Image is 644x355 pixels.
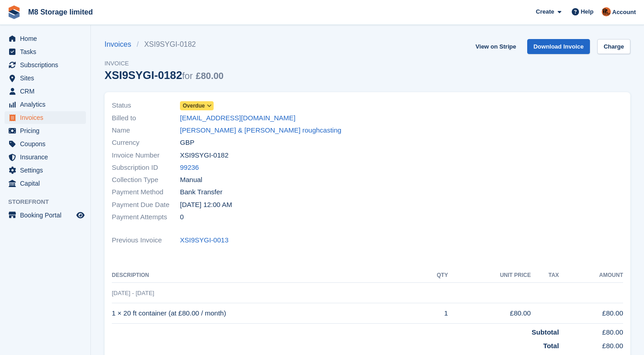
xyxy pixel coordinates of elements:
[20,111,75,124] span: Invoices
[20,59,75,71] span: Subscriptions
[20,124,75,137] span: Pricing
[180,150,229,161] span: XSI9SYGI-0182
[180,125,341,136] a: [PERSON_NAME] & [PERSON_NAME] roughcasting
[612,8,636,17] span: Account
[180,138,195,148] span: GBP
[5,72,86,84] a: menu
[20,85,75,98] span: CRM
[581,7,594,16] span: Help
[112,163,180,173] span: Subscription ID
[20,138,75,150] span: Coupons
[531,268,559,283] th: Tax
[418,268,448,283] th: QTY
[5,151,86,163] a: menu
[559,303,623,324] td: £80.00
[5,111,86,124] a: menu
[25,5,96,20] a: M8 Storage limited
[112,235,180,246] span: Previous Invoice
[7,5,21,19] img: stora-icon-8386f47178a22dfd0bd8f6a31ec36ba5ce8667c1dd55bd0f319d3a0aa187defe.svg
[418,303,448,324] td: 1
[112,200,180,210] span: Payment Due Date
[536,7,554,16] span: Create
[532,328,559,336] strong: Subtotal
[472,39,519,54] a: View on Stripe
[543,342,559,350] strong: Total
[5,45,86,58] a: menu
[20,32,75,45] span: Home
[20,177,75,190] span: Capital
[75,210,86,221] a: Preview store
[5,177,86,190] a: menu
[20,209,75,222] span: Booking Portal
[180,212,184,222] span: 0
[8,197,90,207] span: Storefront
[527,39,590,54] a: Download Invoice
[5,138,86,150] a: menu
[112,303,418,324] td: 1 × 20 ft container (at £80.00 / month)
[105,39,137,50] a: Invoices
[5,209,86,222] a: menu
[180,200,232,210] time: 2025-09-26 23:00:00 UTC
[182,71,193,81] span: for
[5,85,86,98] a: menu
[180,187,222,197] span: Bank Transfer
[105,69,224,81] div: XSI9SYGI-0182
[448,268,531,283] th: Unit Price
[20,72,75,84] span: Sites
[5,124,86,137] a: menu
[20,45,75,58] span: Tasks
[180,235,229,246] a: XSI9SYGI-0013
[112,175,180,185] span: Collection Type
[5,59,86,71] a: menu
[112,125,180,136] span: Name
[112,268,418,283] th: Description
[196,71,224,81] span: £80.00
[105,39,224,50] nav: breadcrumbs
[5,164,86,177] a: menu
[5,32,86,45] a: menu
[20,151,75,163] span: Insurance
[180,100,214,111] a: Overdue
[20,164,75,177] span: Settings
[20,98,75,111] span: Analytics
[180,163,199,173] a: 99236
[112,113,180,123] span: Billed to
[180,113,295,123] a: [EMAIL_ADDRESS][DOMAIN_NAME]
[105,59,224,68] span: Invoice
[5,98,86,111] a: menu
[112,212,180,222] span: Payment Attempts
[112,100,180,111] span: Status
[602,7,611,16] img: Andy McLafferty
[180,175,202,185] span: Manual
[112,290,154,296] span: [DATE] - [DATE]
[112,187,180,197] span: Payment Method
[112,138,180,148] span: Currency
[183,102,205,110] span: Overdue
[559,337,623,351] td: £80.00
[448,303,531,324] td: £80.00
[112,150,180,161] span: Invoice Number
[559,323,623,337] td: £80.00
[559,268,623,283] th: Amount
[597,39,630,54] a: Charge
